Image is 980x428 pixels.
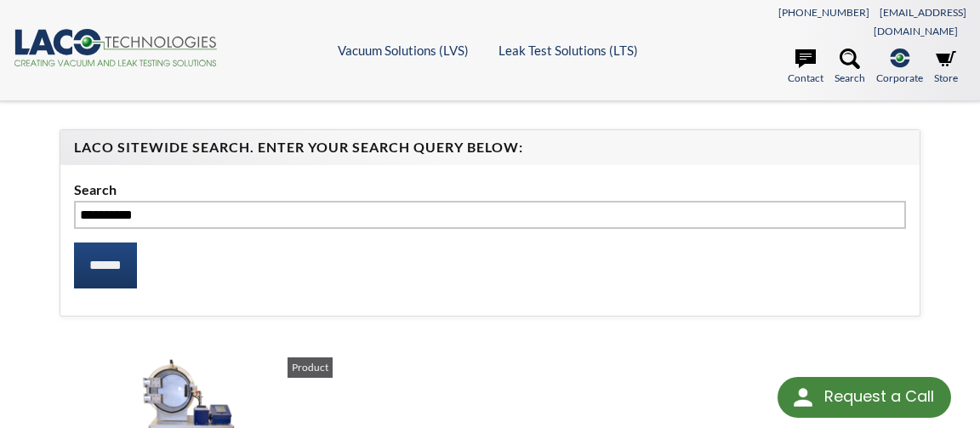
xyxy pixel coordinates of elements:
[876,70,923,86] span: Corporate
[835,49,865,86] a: Search
[778,377,951,418] div: Request a Call
[338,43,469,58] a: Vacuum Solutions (LVS)
[778,6,869,19] a: [PHONE_NUMBER]
[874,6,966,37] a: [EMAIL_ADDRESS][DOMAIN_NAME]
[74,179,907,201] label: Search
[288,357,333,378] span: Product
[824,377,934,416] div: Request a Call
[499,43,638,58] a: Leak Test Solutions (LTS)
[74,139,907,157] h4: LACO Sitewide Search. Enter your Search Query Below:
[788,49,823,86] a: Contact
[934,49,958,86] a: Store
[789,384,817,411] img: round button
